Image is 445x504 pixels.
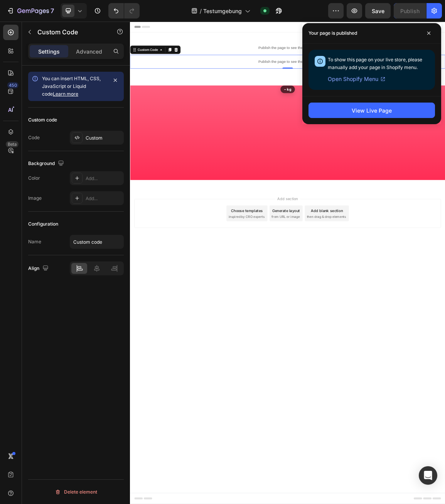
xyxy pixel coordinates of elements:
[51,6,54,15] p: 7
[28,158,66,169] div: Background
[6,141,19,147] div: Beta
[38,47,60,56] p: Settings
[328,74,378,84] span: Open Shopify Menu
[86,175,122,182] div: Add...
[28,221,58,228] div: Configuration
[86,195,122,202] div: Add...
[28,195,42,202] div: Image
[7,82,19,88] div: 450
[208,283,249,290] span: from URL or image
[28,116,57,123] div: Custom code
[28,238,41,245] div: Name
[352,106,392,115] div: View Live Page
[265,273,312,281] div: Add blank section
[53,91,78,97] a: Learn more
[419,466,437,485] div: Open Intercom Messenger
[213,256,250,264] span: Add section
[148,273,195,281] div: Choose templates
[308,103,435,118] button: View Live Page
[130,22,445,504] iframe: Design area
[86,135,122,142] div: Custom
[372,8,384,14] span: Save
[108,3,140,19] div: Undo/Redo
[145,283,197,290] span: inspired by CRO experts
[365,3,391,19] button: Save
[394,3,426,19] button: Publish
[42,76,101,97] span: You can insert HTML, CSS, JavaScript or Liquid code
[203,7,242,15] span: Testumgebung
[28,134,40,141] div: Code
[260,283,317,290] span: then drag & drop elements
[76,47,102,56] p: Advanced
[10,38,42,45] div: Custom Code
[209,273,249,281] div: Generate layout
[200,7,202,15] span: /
[55,487,97,497] div: Delete element
[328,57,422,70] span: To show this page on your live store, please manually add your page in Shopify menu.
[308,29,357,37] p: Your page is published
[3,3,57,19] button: 7
[28,486,124,498] button: Delete element
[37,27,103,37] p: Custom Code
[28,263,50,274] div: Align
[400,7,420,15] div: Publish
[28,175,40,182] div: Color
